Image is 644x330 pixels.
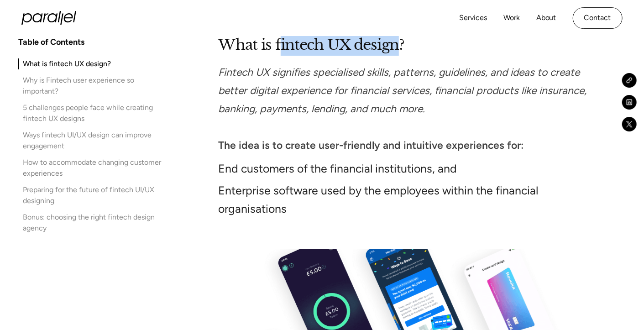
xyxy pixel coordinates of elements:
[218,160,590,178] li: End customers of the financial institutions, and
[218,139,524,152] strong: The idea is to create user-friendly and intuitive experiences for:
[23,212,162,234] div: Bonus: choosing the right fintech design agency
[23,58,111,69] div: What is fintech UX design?
[18,75,162,97] a: Why is Fintech user experience so important?
[21,11,76,25] a: home
[18,102,162,124] a: 5 challenges people face while creating fintech UX designs
[23,75,162,97] div: Why is Fintech user experience so important?
[18,58,162,69] a: What is fintech UX design?
[218,182,590,218] li: Enterprise software used by the employees within the financial organisations
[18,184,162,206] a: Preparing for the future of fintech UI/UX designing
[18,157,162,179] a: How to accommodate changing customer experiences
[18,130,162,152] a: Ways fintech UI/UX design can improve engagement
[218,66,586,115] em: Fintech UX signifies specialised skills, patterns, guidelines, and ideas to create better digital...
[18,212,162,234] a: Bonus: choosing the right fintech design agency
[23,157,162,179] div: How to accommodate changing customer experiences
[459,11,487,25] a: Services
[573,7,623,29] a: Contact
[23,130,162,152] div: Ways fintech UI/UX design can improve engagement
[23,102,162,124] div: 5 challenges people face while creating fintech UX designs
[218,34,590,56] h2: What is fintech UX design?
[23,184,162,206] div: Preparing for the future of fintech UI/UX designing
[503,11,520,25] a: Work
[18,37,84,47] h4: Table of Contents
[536,11,556,25] a: About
